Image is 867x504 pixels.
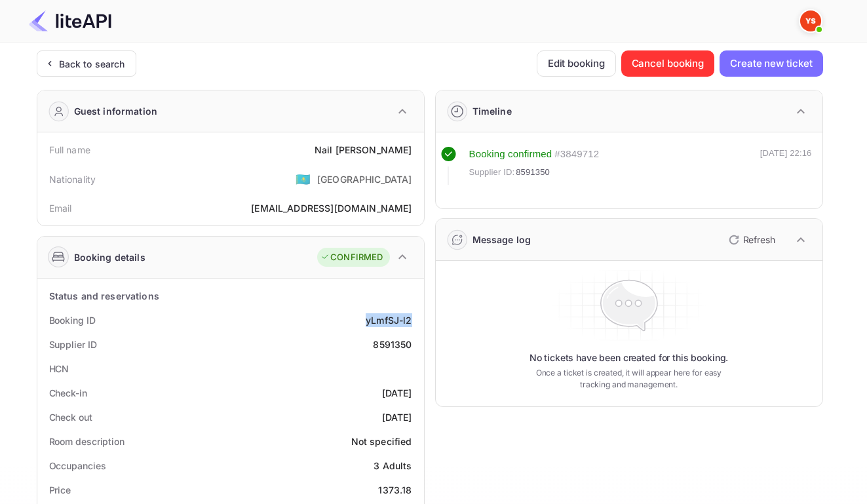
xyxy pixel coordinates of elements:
p: Once a ticket is created, it will appear here for easy tracking and management. [526,367,733,391]
div: Nail [PERSON_NAME] [315,143,412,157]
div: [GEOGRAPHIC_DATA] [317,172,412,186]
div: 8591350 [373,338,412,351]
div: Check-in [49,386,87,400]
div: Status and reservations [49,289,159,303]
button: Create new ticket [720,50,822,77]
div: Email [49,201,72,215]
div: Booking ID [49,313,96,327]
p: Refresh [743,233,775,246]
div: Price [49,483,71,497]
div: Room description [49,435,125,448]
div: Booking details [74,250,145,264]
div: Check out [49,410,92,424]
span: United States [296,167,311,191]
div: CONFIRMED [320,251,383,264]
div: 3 Adults [374,459,412,473]
div: Supplier ID [49,338,97,351]
span: Supplier ID: [469,166,515,179]
div: Nationality [49,172,96,186]
span: 8591350 [516,166,550,179]
img: Yandex Support [800,10,821,31]
p: No tickets have been created for this booking. [530,351,729,364]
div: yLmfSJ-l2 [366,313,412,327]
div: Not specified [351,435,412,448]
img: LiteAPI Logo [29,10,111,31]
div: Timeline [472,104,512,118]
button: Edit booking [537,50,616,77]
div: [DATE] [382,410,412,424]
button: Cancel booking [621,50,715,77]
div: HCN [49,362,69,376]
div: Occupancies [49,459,106,473]
div: [DATE] 22:16 [760,147,812,185]
div: # 3849712 [554,147,599,162]
div: [EMAIL_ADDRESS][DOMAIN_NAME] [251,201,412,215]
div: Full name [49,143,90,157]
div: Message log [472,233,531,246]
div: Booking confirmed [469,147,552,162]
div: 1373.18 [378,483,412,497]
div: Back to search [59,57,125,71]
div: Guest information [74,104,158,118]
button: Refresh [721,229,780,250]
div: [DATE] [382,386,412,400]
